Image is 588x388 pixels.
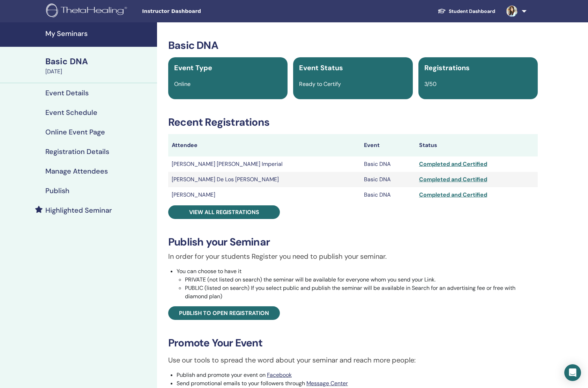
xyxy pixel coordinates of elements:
[424,80,437,88] span: 3/50
[432,5,501,18] a: Student Dashboard
[168,156,360,172] td: [PERSON_NAME] [PERSON_NAME] Imperial
[177,379,538,388] li: Send promotional emails to your followers through
[45,186,69,195] h4: Publish
[46,3,129,19] img: logo.png
[179,309,269,317] span: Publish to open registration
[45,89,89,97] h4: Event Details
[299,80,341,88] span: Ready to Certify
[168,236,538,248] h3: Publish your Seminar
[267,371,292,379] a: Facebook
[360,187,416,203] td: Basic DNA
[360,172,416,187] td: Basic DNA
[438,8,446,14] img: graduation-cap-white.svg
[45,108,97,117] h4: Event Schedule
[168,205,280,219] a: View all registrations
[419,191,534,199] div: Completed and Certified
[168,172,360,187] td: [PERSON_NAME] De Los [PERSON_NAME]
[177,371,538,379] li: Publish and promote your event on
[174,63,212,72] span: Event Type
[168,337,538,349] h3: Promote Your Event
[45,29,153,38] h4: My Seminars
[419,175,534,184] div: Completed and Certified
[168,116,538,129] h3: Recent Registrations
[45,56,153,67] div: Basic DNA
[360,156,416,172] td: Basic DNA
[416,134,538,156] th: Status
[177,267,538,301] li: You can choose to have it
[45,167,108,175] h4: Manage Attendees
[168,134,360,156] th: Attendee
[174,80,191,88] span: Online
[45,206,112,214] h4: Highlighted Seminar
[168,39,538,52] h3: Basic DNA
[168,187,360,203] td: [PERSON_NAME]
[45,147,109,156] h4: Registration Details
[41,56,157,76] a: Basic DNA[DATE]
[45,67,153,76] div: [DATE]
[506,6,518,17] img: default.jpg
[306,380,348,387] a: Message Center
[424,63,470,72] span: Registrations
[564,364,581,381] div: Open Intercom Messenger
[185,276,538,284] li: PRIVATE (not listed on search) the seminar will be available for everyone whom you send your Link.
[168,251,538,262] p: In order for your students Register you need to publish your seminar.
[189,208,259,216] span: View all registrations
[299,63,343,72] span: Event Status
[168,355,538,365] p: Use our tools to spread the word about your seminar and reach more people:
[168,306,280,320] a: Publish to open registration
[142,8,247,15] span: Instructor Dashboard
[419,160,534,168] div: Completed and Certified
[185,284,538,301] li: PUBLIC (listed on search) If you select public and publish the seminar will be available in Searc...
[45,128,105,136] h4: Online Event Page
[360,134,416,156] th: Event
